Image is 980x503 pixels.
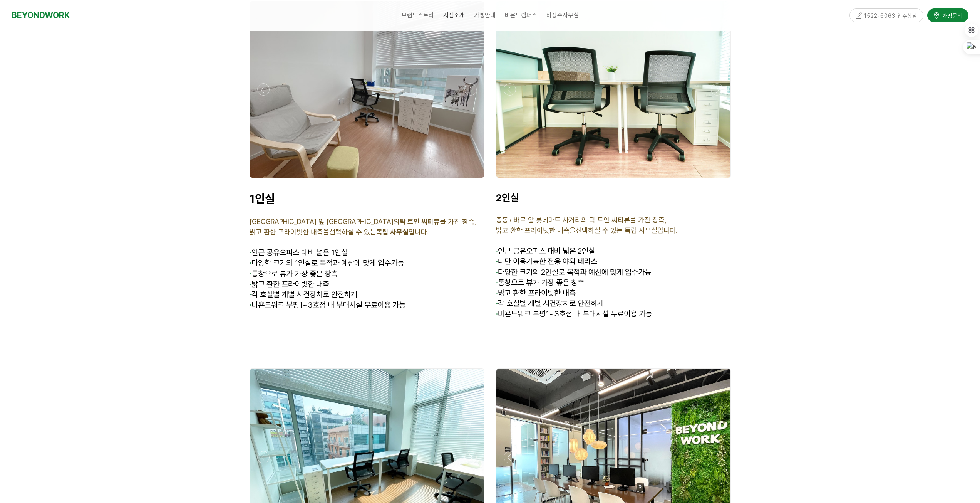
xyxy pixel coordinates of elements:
[250,258,404,267] span: 다양한 크기의 1인실로 목적과 예산에 맞게 입주가능
[250,279,329,289] span: 밝고 환한 프라이빗한 내측
[250,290,251,299] strong: ·
[250,300,405,310] span: 비욘드워크 부평1~3호점 내 부대시설 무료이용 가능
[474,12,496,19] span: 가맹안내
[496,192,519,204] span: 2인실
[251,248,348,257] span: 인근 공유오피스 대비 넓은 1인실
[329,228,429,236] span: 선택하실 수 있는 입니다.
[250,300,251,310] strong: ·
[250,258,251,267] strong: ·
[12,8,70,22] a: BEYONDWORK
[496,267,651,277] span: 다양한 크기의 2인실로 목적과 예산에 맞게 입주가능
[496,299,604,308] span: 각 호실별 개별 시건장치로 안전하게
[397,6,439,25] a: 브랜드스토리
[250,217,476,225] span: [GEOGRAPHIC_DATA] 앞 [GEOGRAPHIC_DATA]의 를 가진 창측,
[496,309,498,318] strong: ·
[496,288,498,298] strong: ·
[940,10,962,18] span: 가맹문의
[469,6,500,25] a: 가맹안내
[496,278,584,287] span: 통창으로 뷰가 가장 좋은 창측
[542,6,583,25] a: 비상주사무실
[250,248,251,257] span: ·
[250,279,251,289] strong: ·
[500,6,542,25] a: 비욘드캠퍼스
[496,278,498,287] strong: ·
[496,216,667,224] span: 중동ic바로 앞 롯데마트 사거리의 탁 트인 씨티뷰를 가진 창측,
[250,228,329,236] span: 밝고 환한 프라이빗한 내측을
[443,9,465,22] span: 지점소개
[496,257,597,266] span: 나만 이용가능한 전용 야외 테라스
[496,309,652,318] span: 비욘드워크 부평1~3호점 내 부대시설 무료이용 가능
[927,7,968,21] a: 가맹문의
[439,6,469,25] a: 지점소개
[505,12,537,19] span: 비욘드캠퍼스
[498,246,595,256] span: 인근 공유오피스 대비 넓은 2인실
[376,228,409,236] strong: 독립 사무실
[496,246,498,256] span: ·
[496,288,576,298] span: 밝고 환한 프라이빗한 내측
[250,192,275,205] span: 1인실
[496,299,498,308] strong: ·
[400,217,440,225] strong: 탁 트인 씨티뷰
[402,12,434,19] span: 브랜드스토리
[250,269,338,278] span: 통창으로 뷰가 가장 좋은 창측
[496,257,498,266] strong: ·
[250,290,357,299] span: 각 호실별 개별 시건장치로 안전하게
[546,12,579,19] span: 비상주사무실
[496,226,677,234] span: 밝고 환한 프라이빗한 내측을선택하실 수 있는 독립 사무실입니다.
[496,267,498,277] strong: ·
[250,269,251,278] strong: ·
